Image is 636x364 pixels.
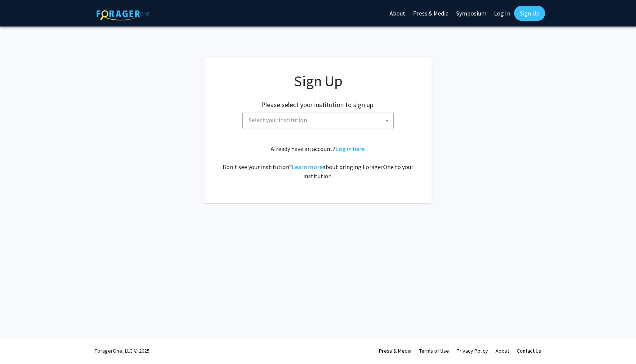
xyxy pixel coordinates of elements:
[220,144,416,180] div: Already have an account? . Don't see your institution? about bringing ForagerOne to your institut...
[517,347,541,354] a: Contact Us
[514,6,545,21] a: Sign Up
[242,112,394,129] span: Select your institution
[457,347,488,354] a: Privacy Policy
[419,347,449,354] a: Terms of Use
[335,145,365,152] a: Log in here
[261,101,375,109] h2: Please select your institution to sign up:
[292,163,323,171] a: Learn more about bringing ForagerOne to your institution
[379,347,412,354] a: Press & Media
[97,7,150,20] img: ForagerOne Logo
[246,112,393,128] span: Select your institution
[496,347,509,354] a: About
[95,338,150,364] div: ForagerOne, LLC © 2025
[220,72,416,90] h1: Sign Up
[249,116,307,124] span: Select your institution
